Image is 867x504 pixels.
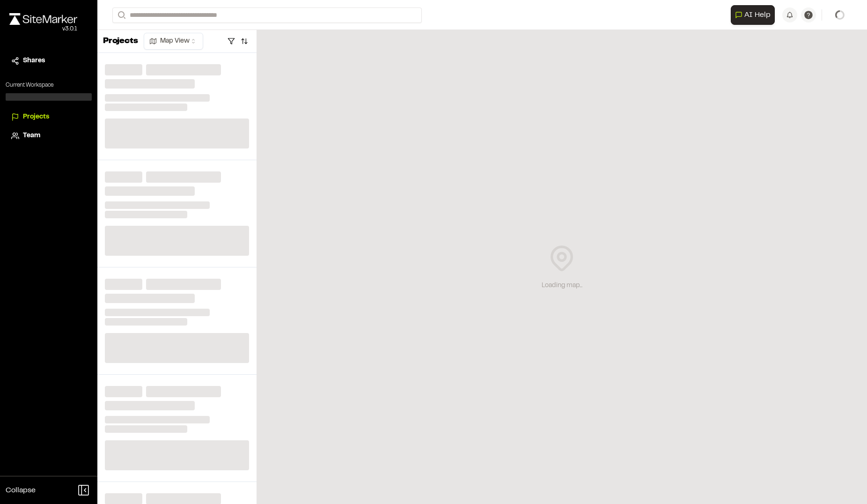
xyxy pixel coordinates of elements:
[9,25,77,33] div: Oh geez...please don't...
[6,81,92,89] p: Current Workspace
[11,131,86,141] a: Team
[103,35,138,48] p: Projects
[542,281,582,291] div: Loading map...
[11,112,86,122] a: Projects
[11,56,86,66] a: Shares
[9,13,77,25] img: rebrand.png
[23,131,40,141] span: Team
[112,7,129,23] button: Search
[744,9,771,21] span: AI Help
[23,56,45,66] span: Shares
[731,5,775,25] button: Open AI Assistant
[23,112,49,122] span: Projects
[731,5,779,25] div: Open AI Assistant
[6,485,36,496] span: Collapse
